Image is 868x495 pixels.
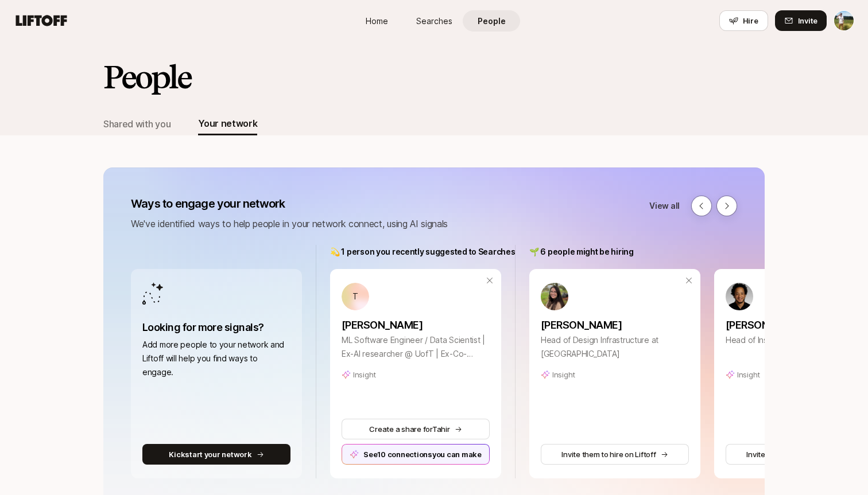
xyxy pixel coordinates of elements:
p: ML Software Engineer / Data Scientist | Ex-AI researcher @ UofT | Ex-Co-Founder @ Nox [342,333,490,361]
button: Kickstart your network [142,444,290,465]
p: [PERSON_NAME] [541,317,689,333]
span: Home [366,15,388,27]
p: [PERSON_NAME] [342,317,490,333]
p: Kickstart your network [169,449,251,460]
h2: People [103,60,191,94]
button: Your network [198,112,257,135]
p: Insight [737,369,760,380]
div: Your network [198,116,257,131]
p: Add more people to your network and Liftoff will help you find ways to engage. [142,338,290,379]
a: People [463,10,520,32]
span: Hire [743,15,758,26]
a: Home [348,10,405,32]
span: Invite [798,15,817,26]
p: We've identified ways to help people in your network connect, using AI signals [131,216,448,231]
button: Tyler Kieft [834,10,854,31]
a: Searches [405,10,463,32]
p: Looking for more signals? [142,319,290,336]
button: Create a share forTahir [342,419,490,439]
p: 🌱 6 people might be hiring [529,245,634,259]
img: 7cab7823_d069_48e4_a8e4_1d411b2aeb71.jpg [726,283,753,310]
a: View all [649,199,680,213]
span: People [478,15,506,27]
p: Insight [552,369,575,380]
button: Shared with you [103,112,170,135]
div: Shared with you [103,116,170,131]
p: 💫 1 person you recently suggested to Searches [330,245,515,259]
span: Searches [416,15,452,27]
p: Head of Design Infrastructure at [GEOGRAPHIC_DATA] [541,333,689,361]
button: Invite them to hire on Liftoff [541,444,689,465]
p: Insight [353,369,376,380]
p: Ways to engage your network [131,196,448,212]
p: T [352,290,358,303]
button: Hire [719,10,768,31]
img: 77bf4b5f_6e04_4401_9be1_63a53e42e56a.jpg [541,283,568,310]
img: Tyler Kieft [834,11,854,30]
button: Invite [775,10,827,31]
